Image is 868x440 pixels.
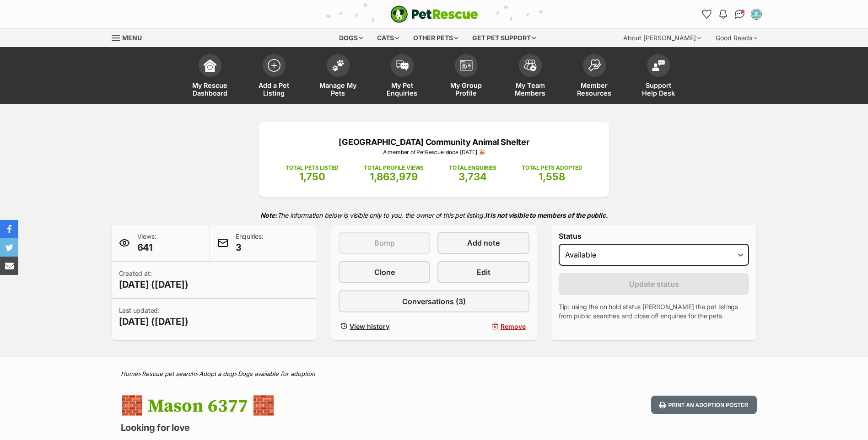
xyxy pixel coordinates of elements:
span: 1,558 [539,171,565,182]
img: dashboard-icon-eb2f2d2d3e046f16d808141f083e7271f6b2e854fb5c12c21221c1fb7104beca.svg [204,59,216,72]
img: pet-enquiries-icon-7e3ad2cf08bfb03b45e93fb7055b45f3efa6380592205ae92323e6603595dc1f.svg [396,60,409,70]
p: Looking for love [121,421,508,434]
p: Enquiries: [236,232,264,254]
p: Views: [137,232,156,254]
p: TOTAL PETS LISTED [286,164,339,172]
span: 1,863,979 [370,171,418,182]
a: Manage My Pets [306,49,370,104]
img: member-resources-icon-8e73f808a243e03378d46382f2149f9095a855e16c252ad45f914b54edf8863c.svg [588,59,601,71]
span: Conversations (3) [402,296,466,307]
span: [DATE] ([DATE]) [119,315,189,328]
div: About [PERSON_NAME] [617,29,707,47]
span: Support Help Desk [638,81,679,97]
a: Rescue pet search [142,370,195,377]
span: My Pet Enquiries [382,81,423,97]
span: Add a Pet Listing [253,81,295,97]
ul: Account quick links [700,7,764,21]
a: My Team Members [498,49,562,104]
button: Remove [437,320,529,333]
div: Dogs [333,29,369,47]
a: Clone [339,261,430,283]
img: add-pet-listing-icon-0afa8454b4691262ce3f59096e99ab1cd57d4a30225e0717b998d2c9b9846f56.svg [268,59,280,72]
span: Add note [467,237,500,248]
a: Add a Pet Listing [242,49,306,104]
p: TOTAL PETS ADOPTED [522,164,582,172]
button: Update status [559,273,749,295]
div: Cats [371,29,405,47]
div: Other pets [407,29,464,47]
label: Status [559,232,749,240]
span: My Team Members [510,81,551,97]
span: View history [350,322,389,331]
a: Favourites [700,7,714,21]
img: help-desk-icon-fdf02630f3aa405de69fd3d07c3f3aa587a6932b1a1747fa1d2bba05be0121f9.svg [652,60,665,71]
p: Created at: [119,269,189,291]
p: [GEOGRAPHIC_DATA] Community Animal Shelter [273,136,595,148]
span: 3,734 [458,171,487,182]
img: manage-my-pets-icon-02211641906a0b7f246fdf0571729dbe1e7629f14944591b6c1af311fb30b64b.svg [332,59,345,71]
a: Member Resources [562,49,626,104]
p: The information below is visible only to you, the owner of this pet listing. [112,206,757,225]
span: Edit [477,267,491,278]
span: Update status [629,279,679,290]
p: Tip: using the on hold status [PERSON_NAME] the pet listings from public searches and close off e... [559,302,749,321]
p: A member of PetRescue since [DATE] 🎉 [273,148,595,156]
a: Conversations [733,7,747,21]
h1: 🧱 Mason 6377 🧱 [121,396,508,417]
button: Bump [339,232,430,254]
img: logo-e224e6f780fb5917bec1dbf3a21bbac754714ae5b6737aabdf751b685950b380.svg [390,5,478,23]
span: Member Resources [574,81,615,97]
a: View history [339,320,430,333]
span: My Rescue Dashboard [189,81,231,97]
a: Add note [437,232,529,254]
img: group-profile-icon-3fa3cf56718a62981997c0bc7e787c4b2cf8bcc04b72c1350f741eb67cf2f40e.svg [460,60,473,71]
a: My Rescue Dashboard [178,49,242,104]
a: My Group Profile [434,49,498,104]
a: Support Help Desk [626,49,690,104]
span: Bump [374,237,395,248]
span: Menu [122,34,142,42]
button: My account [749,7,764,21]
span: Manage My Pets [318,81,359,97]
a: Home [121,370,138,377]
img: SHELTER STAFF profile pic [752,10,761,19]
a: PetRescue [390,5,478,23]
a: Menu [112,29,148,45]
p: TOTAL PROFILE VIEWS [364,164,424,172]
a: Adopt a dog [199,370,234,377]
span: 641 [137,241,156,254]
a: Dogs available for adoption [238,370,315,377]
a: My Pet Enquiries [370,49,434,104]
span: 3 [236,241,264,254]
img: chat-41dd97257d64d25036548639549fe6c8038ab92f7586957e7f3b1b290dea8141.svg [735,10,744,19]
span: My Group Profile [446,81,487,97]
a: Conversations (3) [339,290,529,312]
img: team-members-icon-5396bd8760b3fe7c0b43da4ab00e1e3bb1a5d9ba89233759b79545d2d3fc5d0d.svg [524,59,537,71]
span: [DATE] ([DATE]) [119,278,189,291]
p: Last updated: [119,306,189,328]
strong: Note: [260,211,277,219]
div: Get pet support [466,29,542,47]
a: Edit [437,261,529,283]
button: Notifications [716,7,731,21]
p: TOTAL ENQUIRIES [449,164,496,172]
button: Print an adoption poster [651,396,756,414]
span: 1,750 [299,171,325,182]
div: Good Reads [709,29,764,47]
span: Remove [501,322,526,331]
span: Clone [374,267,395,278]
div: > > > [98,370,771,377]
img: notifications-46538b983faf8c2785f20acdc204bb7945ddae34d4c08c2a6579f10ce5e182be.svg [719,10,727,19]
strong: It is not visible to members of the public. [485,211,608,219]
